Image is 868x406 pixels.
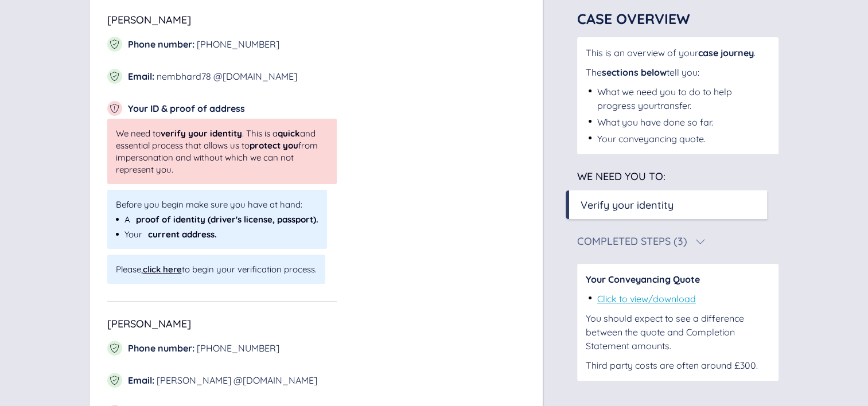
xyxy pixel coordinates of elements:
[698,47,754,58] span: case journey
[161,128,242,139] span: verify your identity
[116,263,317,275] span: Please, to begin your verification process.
[577,170,665,183] span: We need you to:
[602,67,667,78] span: sections below
[128,374,154,386] span: Email :
[586,358,770,372] div: Third party costs are often around £300.
[128,373,317,387] div: [PERSON_NAME] @[DOMAIN_NAME]
[143,264,182,275] div: click here
[597,293,696,304] a: Click to view/download
[597,115,713,129] div: What you have done so far.
[148,228,217,240] span: current address.
[586,46,770,60] div: This is an overview of your .
[128,38,194,50] span: Phone number :
[116,228,318,240] div: Your
[116,213,318,225] div: A
[107,317,191,330] span: [PERSON_NAME]
[116,198,318,210] span: Before you begin make sure you have at hand:
[586,311,770,353] div: You should expect to see a difference between the quote and Completion Statement amounts.
[128,342,194,354] span: Phone number :
[128,71,154,82] span: Email :
[581,197,674,213] div: Verify your identity
[577,236,687,247] div: Completed Steps (3)
[597,85,770,112] div: What we need you to do to help progress your transfer .
[128,37,279,51] div: [PHONE_NUMBER]
[586,274,700,285] span: Your Conveyancing Quote
[586,65,770,79] div: The tell you:
[250,140,298,151] span: protect you
[577,10,690,28] span: Case Overview
[597,132,706,146] div: Your conveyancing quote.
[128,69,297,83] div: nembhard78 @[DOMAIN_NAME]
[278,128,300,139] span: quick
[136,213,318,225] span: proof of identity (driver's license, passport).
[128,103,245,114] span: Your ID & proof of address
[116,127,328,175] span: We need to . This is a and essential process that allows us to from impersonation and without whi...
[128,341,279,355] div: [PHONE_NUMBER]
[107,13,191,26] span: [PERSON_NAME]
